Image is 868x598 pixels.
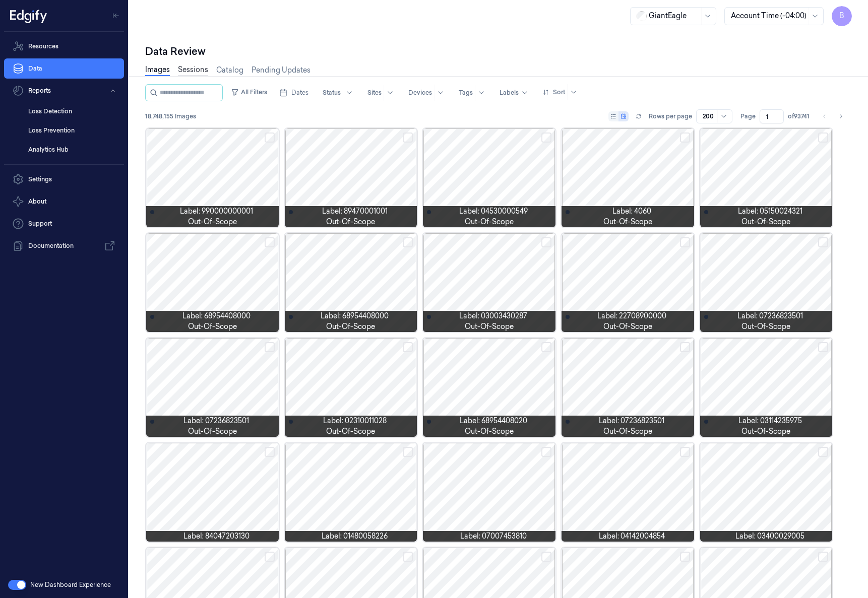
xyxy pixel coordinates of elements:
[818,552,828,562] button: Select row
[252,65,311,76] a: Pending Updates
[403,132,413,143] button: Select row
[265,132,275,143] button: Select row
[834,109,848,123] button: Go to next page
[145,44,852,58] div: Data Review
[326,321,375,332] span: out-of-scope
[4,81,124,101] button: Reports
[188,321,237,332] span: out-of-scope
[459,206,528,217] span: Label: 04530000549
[145,112,196,121] span: 18,748,155 Images
[597,311,666,321] span: Label: 22708900000
[740,112,756,121] span: Page
[541,447,551,457] button: Select row
[465,217,514,227] span: out-of-scope
[265,552,275,562] button: Select row
[227,84,271,100] button: All Filters
[680,237,690,247] button: Select row
[680,342,690,352] button: Select row
[459,311,527,321] span: Label: 03003430287
[738,206,802,217] span: Label: 05150024321
[326,426,375,437] span: out-of-scope
[4,169,124,189] a: Settings
[275,85,313,101] button: Dates
[603,217,652,227] span: out-of-scope
[818,109,848,123] nav: pagination
[737,311,803,321] span: Label: 07236823501
[216,65,243,76] a: Catalog
[832,6,852,26] button: B
[4,214,124,234] a: Support
[20,122,124,139] a: Loss Prevention
[20,141,124,158] a: Analytics Hub
[541,132,551,143] button: Select row
[465,426,514,437] span: out-of-scope
[741,217,790,227] span: out-of-scope
[599,416,664,426] span: Label: 07236823501
[460,416,527,426] span: Label: 68954408020
[680,447,690,457] button: Select row
[612,206,651,217] span: Label: 4060
[4,191,124,212] button: About
[738,416,802,426] span: Label: 03114235975
[188,217,237,227] span: out-of-scope
[322,206,388,217] span: Label: 89470001001
[460,531,527,542] span: Label: 07007453810
[188,426,237,437] span: out-of-scope
[183,416,249,426] span: Label: 07236823501
[818,237,828,247] button: Select row
[265,237,275,247] button: Select row
[603,426,652,437] span: out-of-scope
[265,342,275,352] button: Select row
[680,132,690,143] button: Select row
[183,531,250,542] span: Label: 84047203130
[403,237,413,247] button: Select row
[291,88,308,97] span: Dates
[145,64,170,76] a: Images
[108,8,124,24] button: Toggle Navigation
[4,236,124,256] a: Documentation
[465,321,514,332] span: out-of-scope
[788,112,810,121] span: of 93741
[403,552,413,562] button: Select row
[680,552,690,562] button: Select row
[326,217,375,227] span: out-of-scope
[180,206,253,217] span: Label: 990000000001
[4,36,124,56] a: Resources
[403,447,413,457] button: Select row
[323,416,387,426] span: Label: 02310011028
[735,531,804,542] span: Label: 03400029005
[818,447,828,457] button: Select row
[649,112,692,121] p: Rows per page
[603,321,652,332] span: out-of-scope
[20,103,124,120] a: Loss Detection
[265,447,275,457] button: Select row
[541,552,551,562] button: Select row
[322,531,388,542] span: Label: 01480058226
[818,342,828,352] button: Select row
[541,342,551,352] button: Select row
[741,321,790,332] span: out-of-scope
[541,237,551,247] button: Select row
[321,311,389,321] span: Label: 68954408000
[4,58,124,79] a: Data
[599,531,665,542] span: Label: 04142004854
[403,342,413,352] button: Select row
[178,64,208,76] a: Sessions
[741,426,790,437] span: out-of-scope
[818,132,828,143] button: Select row
[182,311,251,321] span: Label: 68954408000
